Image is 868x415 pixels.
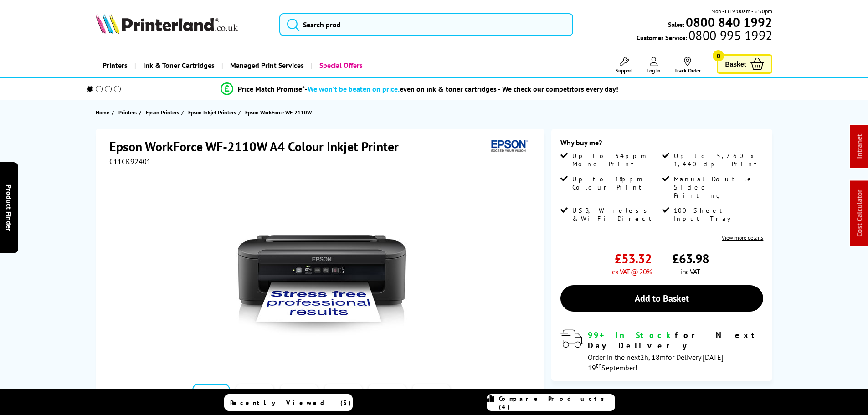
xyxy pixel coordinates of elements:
li: modal_Promise [74,81,765,97]
span: We won’t be beaten on price, [308,84,400,93]
span: Epson Inkjet Printers [188,108,236,117]
span: 0 [713,50,724,61]
a: Epson WorkForce WF-2110W [245,108,314,117]
a: Basket 0 [717,54,772,74]
a: Printers [96,54,134,77]
a: Home [96,108,112,117]
a: Compare Products (4) [487,394,615,411]
a: Add to Basket [560,285,763,312]
a: View more details [722,234,763,241]
span: £53.32 [615,250,652,267]
span: Basket [725,58,746,70]
a: Log In [647,57,661,74]
a: 0800 840 1992 [684,18,772,26]
div: modal_delivery [560,330,763,372]
span: USB, Wireless & Wi-Fi Direct [572,206,660,223]
span: Product Finder [5,184,14,231]
span: 100 Sheet Input Tray [674,206,761,223]
a: Epson Inkjet Printers [188,108,238,117]
a: Track Order [674,57,701,74]
span: Customer Service: [637,31,772,42]
a: Epson Printers [146,108,181,117]
span: Compare Products (4) [499,395,615,411]
img: Epson [488,138,529,155]
span: Sales: [668,20,684,29]
a: Printers [118,108,139,117]
span: 2h, 18m [640,353,666,362]
span: Price Match Promise* [238,84,305,93]
sup: th [596,361,601,369]
span: ex VAT @ 20% [612,267,652,276]
span: 0800 995 1992 [687,31,772,40]
span: inc VAT [681,267,700,276]
div: Why buy me? [560,138,763,152]
span: Ink & Toner Cartridges [143,54,215,77]
a: Printerland Logo [96,14,268,36]
input: Search prod [279,13,573,36]
a: Cost Calculator [855,190,864,237]
span: Mon - Fri 9:00am - 5:30pm [711,7,772,15]
h1: Epson WorkForce WF-2110W A4 Colour Inkjet Printer [109,138,408,155]
img: Printerland Logo [96,14,238,34]
div: - even on ink & toner cartridges - We check our competitors every day! [305,84,618,93]
a: Managed Print Services [221,54,311,77]
span: Log In [647,67,661,74]
a: Ink & Toner Cartridges [134,54,221,77]
a: Special Offers [311,54,370,77]
span: Recently Viewed (5) [230,399,351,407]
span: Order in the next for Delivery [DATE] 19 September! [588,353,724,372]
span: 99+ In Stock [588,330,675,340]
b: 0800 840 1992 [686,14,772,31]
span: Home [96,108,109,117]
span: £63.98 [672,250,709,267]
span: Epson WorkForce WF-2110W [245,108,312,117]
a: Recently Viewed (5) [224,394,353,411]
span: Printers [118,108,137,117]
span: Epson Printers [146,108,179,117]
span: Up to 34ppm Mono Print [572,152,660,168]
span: Up to 18ppm Colour Print [572,175,660,191]
span: C11CK92401 [109,157,151,166]
img: Epson WorkForce WF-2110W [232,184,411,363]
span: Support [616,67,633,74]
span: Manual Double Sided Printing [674,175,761,200]
a: Intranet [855,134,864,159]
span: Up to 5,760 x 1,440 dpi Print [674,152,761,168]
a: Support [616,57,633,74]
div: for Next Day Delivery [588,330,763,351]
